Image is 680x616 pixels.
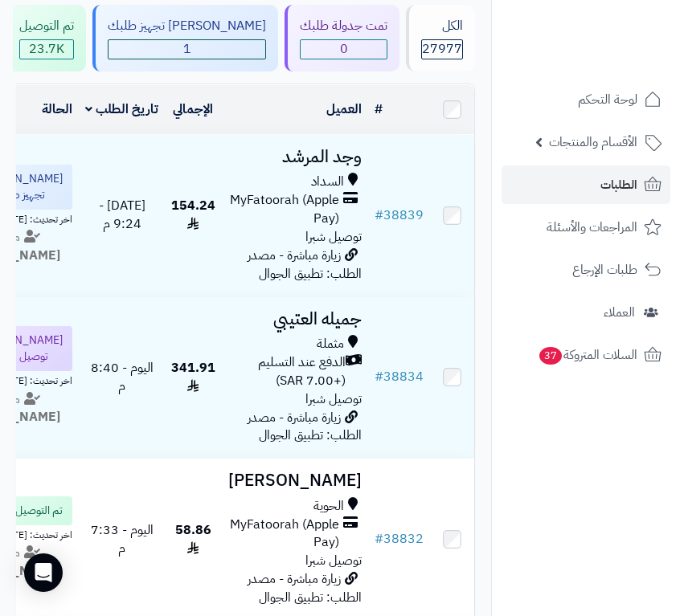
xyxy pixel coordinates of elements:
span: MyFatoorah (Apple Pay) [228,191,339,228]
span: طلبات الإرجاع [572,259,637,281]
a: تمت جدولة طلبك 0 [281,5,403,71]
span: تم التوصيل [15,503,63,519]
h3: وجد المرشد [228,148,362,166]
h3: جميله العتيبي [228,310,362,328]
a: #38834 [375,367,424,386]
span: [DATE] - 9:24 م [99,196,145,234]
span: الطلبات [600,173,637,196]
div: تم التوصيل [19,17,74,35]
a: تاريخ الطلب [85,100,158,119]
div: Open Intercom Messenger [24,553,63,592]
a: العملاء [502,293,670,332]
a: طلبات الإرجاع [502,251,670,289]
span: زيارة مباشرة - مصدر الطلب: تطبيق الجوال [248,246,362,284]
div: [PERSON_NAME] تجهيز طلبك [108,17,266,35]
span: MyFatoorah (Apple Pay) [228,516,339,553]
span: المراجعات والأسئلة [547,216,637,239]
span: 58.86 [175,520,211,558]
span: توصيل شبرا [305,551,362,570]
span: 27977 [422,40,462,59]
span: مثملة [317,335,344,353]
span: اليوم - 7:33 م [91,520,154,558]
a: #38839 [375,206,424,225]
span: # [375,367,383,386]
div: 23745 [20,40,73,59]
a: العميل [326,100,362,119]
span: لوحة التحكم [578,88,637,111]
span: السداد [311,173,344,191]
span: زيارة مباشرة - مصدر الطلب: تطبيق الجوال [248,569,362,607]
span: اليوم - 8:40 م [91,358,154,396]
span: 37 [539,347,562,365]
a: # [375,100,383,119]
span: 1 [109,40,265,59]
div: تمت جدولة طلبك [300,17,387,35]
span: # [375,206,383,225]
span: 23.7K [20,40,73,59]
span: توصيل شبرا [305,227,362,247]
span: توصيل شبرا [305,390,362,409]
span: 0 [301,40,387,59]
span: الحوية [313,497,344,516]
a: السلات المتروكة37 [502,336,670,374]
span: 154.24 [171,196,215,234]
span: العملاء [604,301,635,324]
a: الإجمالي [173,100,213,119]
span: # [375,529,383,549]
a: الكل27977 [403,5,478,71]
a: الحالة [42,100,72,119]
a: الطلبات [502,165,670,204]
a: لوحة التحكم [502,80,670,119]
span: زيارة مباشرة - مصدر الطلب: تطبيق الجوال [248,408,362,446]
span: الدفع عند التسليم (+7.00 SAR) [228,353,346,390]
span: الأقسام والمنتجات [549,131,637,153]
div: الكل [421,17,463,35]
h3: [PERSON_NAME] [228,471,362,490]
a: #38832 [375,529,424,549]
a: [PERSON_NAME] تجهيز طلبك 1 [89,5,281,71]
a: المراجعات والأسئلة [502,208,670,247]
span: السلات المتروكة [538,344,637,366]
a: تم التوصيل 23.7K [1,5,89,71]
span: 341.91 [171,358,215,396]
